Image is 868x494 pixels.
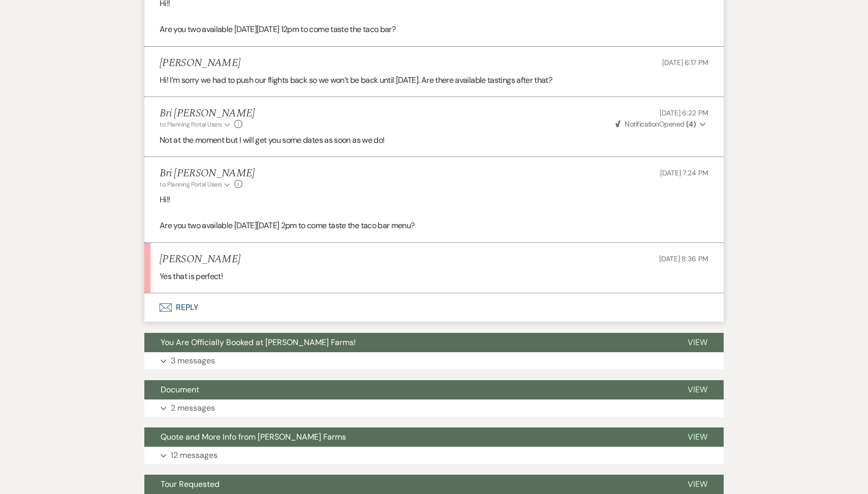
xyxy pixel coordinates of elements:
button: View [671,333,724,352]
span: to: Planning Portal Users [160,180,222,189]
button: 3 messages [144,352,724,369]
span: View [688,337,707,348]
button: You Are Officially Booked at [PERSON_NAME] Farms! [144,333,671,352]
button: Reply [144,293,724,322]
button: 2 messages [144,399,724,417]
p: 2 messages [171,402,215,415]
span: Tour Requested [161,479,220,489]
button: to: Planning Portal Users [160,180,232,189]
button: NotificationOpened (4) [614,119,708,130]
span: to: Planning Portal Users [160,120,222,129]
button: Quote and More Info from [PERSON_NAME] Farms [144,427,671,447]
p: Are you two available [DATE][DATE] 2pm to come taste the taco bar menu? [160,219,708,232]
h5: [PERSON_NAME] [160,57,240,70]
p: 3 messages [171,354,215,367]
span: Notification [625,119,659,129]
p: Not at the moment but I will get you some dates as soon as we do! [160,134,708,147]
button: 12 messages [144,447,724,464]
button: View [671,380,724,399]
span: Opened [615,119,696,129]
span: View [688,384,707,395]
p: Are you two available [DATE][DATE] 12pm to come taste the taco bar? [160,23,708,36]
span: [DATE] 8:36 PM [659,254,708,263]
button: to: Planning Portal Users [160,120,232,129]
button: View [671,475,724,494]
p: Hi! I’m sorry we had to push our flights back so we won’t be back until [DATE]. Are there availab... [160,74,708,87]
span: View [688,479,707,489]
strong: ( 4 ) [686,119,696,129]
span: [DATE] 7:24 PM [660,168,708,177]
span: [DATE] 6:17 PM [662,58,708,67]
h5: Bri [PERSON_NAME] [160,107,255,120]
button: Document [144,380,671,399]
span: View [688,431,707,442]
p: Hi!! [160,193,708,206]
span: You Are Officially Booked at [PERSON_NAME] Farms! [161,337,356,348]
button: Tour Requested [144,475,671,494]
p: 12 messages [171,449,218,462]
p: Yes that is perfect! [160,270,708,283]
h5: Bri [PERSON_NAME] [160,167,255,180]
span: [DATE] 6:22 PM [660,108,708,117]
span: Document [161,384,199,395]
span: Quote and More Info from [PERSON_NAME] Farms [161,431,346,442]
h5: [PERSON_NAME] [160,253,240,266]
button: View [671,427,724,447]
